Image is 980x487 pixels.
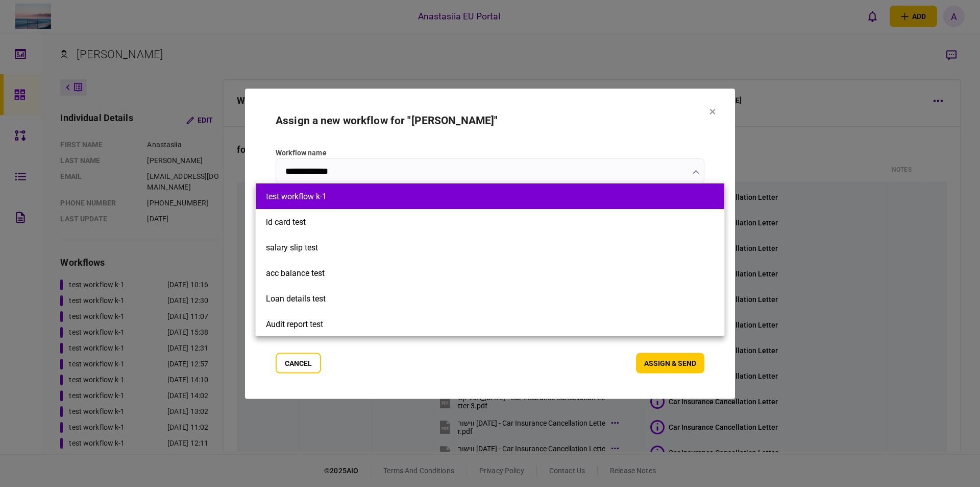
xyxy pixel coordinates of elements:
[266,294,714,304] button: Loan details test
[266,319,714,329] button: Audit report test
[266,192,714,201] button: test workflow k-1
[266,268,714,278] button: acc balance test
[266,217,714,227] button: id card test
[266,243,714,252] button: salary slip test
